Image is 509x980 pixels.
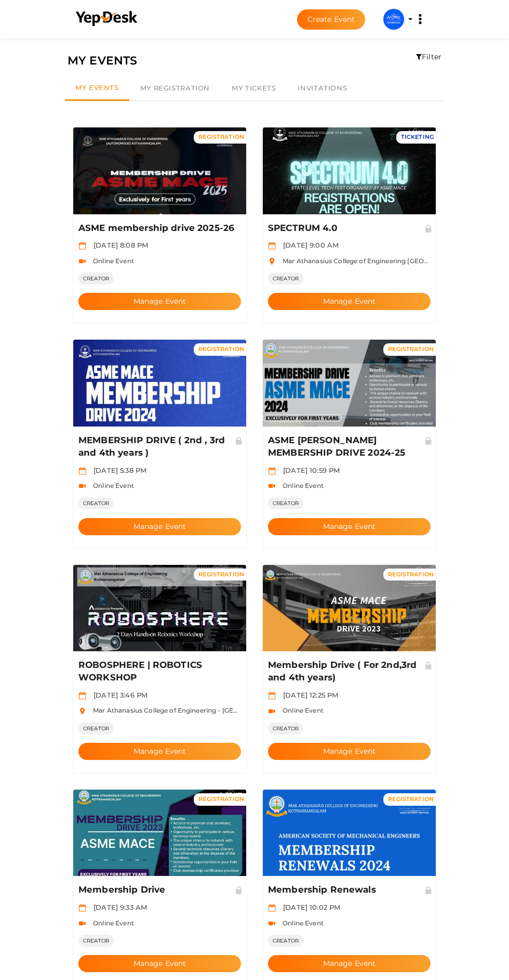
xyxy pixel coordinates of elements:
[268,222,427,235] p: SPECTRUM 4.0
[232,84,276,92] span: My Tickets
[140,84,210,92] span: My Registration
[268,434,427,459] p: ASME [PERSON_NAME] MEMBERSHIP DRIVE 2024-25
[78,434,238,459] p: MEMBERSHIP DRIVE ( 2nd , 3rd and 4th years )
[88,919,134,927] span: Online Event
[234,885,244,895] img: Private Event
[263,340,436,427] img: ARBDZCMG_normal.png
[268,904,276,912] img: calendar.svg
[278,691,338,699] span: [DATE] 12:25 PM
[268,935,303,947] span: CREATOR
[129,76,221,100] a: My Registration
[78,659,238,684] p: ROBOSPHERE | ROBOTICS WORKSHOP
[73,127,246,214] img: MISGEQK3_normal.jpeg
[78,482,86,490] img: video-icon.svg
[78,273,114,285] span: CREATOR
[78,242,86,250] img: calendar.svg
[268,293,431,310] button: Manage Event
[88,691,148,699] span: [DATE] 3:46 PM
[297,9,366,30] button: Create Event
[78,518,241,535] button: Manage Event
[78,723,114,734] span: CREATOR
[268,242,276,250] img: calendar.svg
[78,955,241,972] button: Manage Event
[268,884,427,896] p: Membership Renewals
[298,84,347,92] span: Invitations
[78,707,86,715] img: location.svg
[68,51,441,70] div: MY EVENTS
[268,482,276,490] img: video-icon.svg
[78,920,86,927] img: video-icon.svg
[268,518,431,535] button: Manage Event
[268,497,303,509] span: CREATOR
[263,790,436,876] img: HYQWWPWT_normal.png
[388,345,434,353] span: REGISTRATION
[268,659,427,684] p: Membership Drive ( For 2nd,3rd and 4th years)
[88,482,134,489] span: Online Event
[78,222,238,235] p: ASME membership drive 2025-26
[88,241,148,249] span: [DATE] 8:08 PM
[88,903,147,911] span: [DATE] 9:33 AM
[198,571,244,578] span: REGISTRATION
[277,482,324,489] span: Online Event
[263,565,436,652] img: YEICALCI_normal.jpeg
[268,692,276,700] img: calendar.svg
[278,241,339,249] span: [DATE] 9:00 AM
[268,273,303,285] span: CREATOR
[78,904,86,912] img: calendar.svg
[388,795,434,803] span: REGISTRATION
[268,743,431,760] button: Manage Event
[263,127,436,214] img: R3MDHBCG_normal.jpeg
[424,885,433,895] img: Private Event
[416,51,441,62] div: Filter
[388,571,434,578] span: REGISTRATION
[88,706,443,714] span: Mar Athanasius College of Engineering - [GEOGRAPHIC_DATA], [GEOGRAPHIC_DATA], [GEOGRAPHIC_DATA]
[278,903,340,911] span: [DATE] 10:02 PM
[424,436,433,445] img: Private Event
[78,467,86,475] img: calendar.svg
[78,884,238,896] p: Membership Drive
[424,224,433,233] img: Private Event
[268,723,303,734] span: CREATOR
[234,436,244,445] img: Private Event
[88,257,134,265] span: Online Event
[78,692,86,700] img: calendar.svg
[268,707,276,715] img: video-icon.svg
[73,340,246,427] img: ULRET0LA_normal.jpeg
[65,76,129,101] a: My Events
[78,935,114,947] span: CREATOR
[78,743,241,760] button: Manage Event
[78,257,86,265] img: video-icon.svg
[268,955,431,972] button: Manage Event
[198,345,244,353] span: REGISTRATION
[78,497,114,509] span: CREATOR
[278,466,340,474] span: [DATE] 10:59 PM
[268,467,276,475] img: calendar.svg
[268,257,276,265] img: location.svg
[401,133,434,140] span: TICKETING
[277,919,324,927] span: Online Event
[88,466,146,474] span: [DATE] 5:38 PM
[73,565,246,652] img: V7IBUF4R_normal.jpeg
[277,706,324,714] span: Online Event
[221,76,287,100] a: My Tickets
[75,83,119,92] span: My Events
[78,293,241,310] button: Manage Event
[268,920,276,927] img: video-icon.svg
[287,76,358,100] a: Invitations
[424,661,433,670] img: Private Event
[198,133,244,140] span: REGISTRATION
[198,795,244,803] span: REGISTRATION
[383,9,404,30] img: ACg8ocIznaYxAd1j8yGuuk7V8oyGTUXj0eGIu5KK6886ihuBZQ=s100
[73,790,246,876] img: WKD8VQWT_normal.jpeg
